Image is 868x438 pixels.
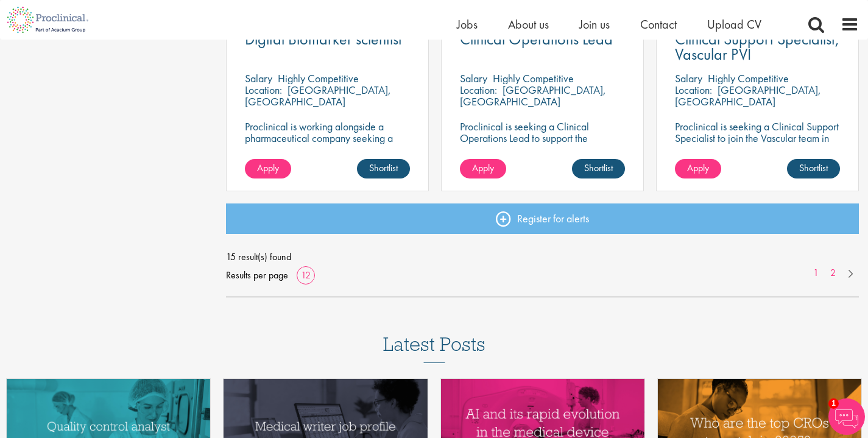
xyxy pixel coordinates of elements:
[245,159,291,178] a: Apply
[472,161,494,174] span: Apply
[508,16,549,32] a: About us
[675,159,721,178] a: Apply
[828,398,839,409] span: 1
[226,248,859,266] span: 15 result(s) found
[226,266,288,284] span: Results per page
[245,121,410,178] p: Proclinical is working alongside a pharmaceutical company seeking a Digital Biomarker Scientist t...
[457,16,478,32] a: Jobs
[257,161,279,174] span: Apply
[245,32,410,47] a: Digital Biomarker scientist
[278,71,359,85] p: Highly Competitive
[460,71,487,85] span: Salary
[707,16,761,32] a: Upload CV
[675,32,840,62] a: Clinical Support Specialist, Vascular PVI
[640,16,677,32] a: Contact
[675,83,712,97] span: Location:
[460,159,506,178] a: Apply
[675,121,840,178] p: Proclinical is seeking a Clinical Support Specialist to join the Vascular team in [GEOGRAPHIC_DAT...
[383,334,485,363] h3: Latest Posts
[675,29,839,65] span: Clinical Support Specialist, Vascular PVI
[460,83,606,108] p: [GEOGRAPHIC_DATA], [GEOGRAPHIC_DATA]
[245,83,391,108] p: [GEOGRAPHIC_DATA], [GEOGRAPHIC_DATA]
[687,161,709,174] span: Apply
[493,71,574,85] p: Highly Competitive
[460,83,497,97] span: Location:
[807,266,825,280] a: 1
[297,269,315,281] a: 12
[675,83,821,108] p: [GEOGRAPHIC_DATA], [GEOGRAPHIC_DATA]
[460,121,625,155] p: Proclinical is seeking a Clinical Operations Lead to support the delivery of clinical trials in o...
[460,32,625,47] a: Clinical Operations Lead
[787,159,840,178] a: Shortlist
[824,266,842,280] a: 2
[675,71,702,85] span: Salary
[579,16,610,32] a: Join us
[828,398,865,435] img: Chatbot
[245,71,272,85] span: Salary
[708,71,789,85] p: Highly Competitive
[572,159,625,178] a: Shortlist
[357,159,410,178] a: Shortlist
[245,83,282,97] span: Location:
[226,203,859,234] a: Register for alerts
